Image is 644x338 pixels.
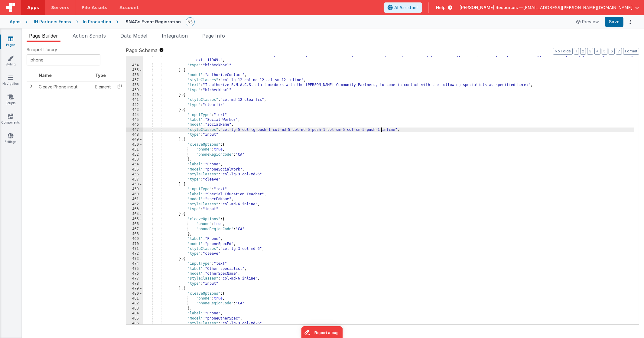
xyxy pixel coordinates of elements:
[51,5,69,11] span: Servers
[126,167,143,172] div: 455
[126,242,143,247] div: 470
[126,93,143,98] div: 440
[126,88,143,93] div: 439
[126,83,143,88] div: 438
[126,118,143,122] div: 445
[10,19,21,25] div: Apps
[126,267,143,271] div: 475
[126,128,143,132] div: 447
[126,157,143,162] div: 453
[602,48,607,55] button: 5
[626,18,634,26] button: Options
[162,33,188,39] span: Integration
[126,237,143,241] div: 469
[126,286,143,291] div: 479
[623,48,639,55] button: Format
[126,73,143,78] div: 436
[126,152,143,157] div: 452
[126,113,143,118] div: 444
[126,207,143,212] div: 463
[126,122,143,127] div: 446
[394,5,418,11] span: AI Assistant
[126,261,143,266] div: 474
[126,187,143,192] div: 459
[126,212,143,217] div: 464
[574,48,579,55] button: 1
[126,108,143,112] div: 443
[553,48,573,55] button: No Folds
[126,271,143,276] div: 476
[126,192,143,197] div: 460
[126,162,143,167] div: 454
[126,147,143,152] div: 451
[587,48,593,55] button: 3
[126,47,158,54] span: Page Schema
[126,316,143,321] div: 485
[95,73,106,78] span: Type
[126,53,143,63] div: 433
[460,5,639,11] button: [PERSON_NAME] Resources — [EMAIL_ADDRESS][PERSON_NAME][DOMAIN_NAME]
[126,321,143,326] div: 486
[126,217,143,222] div: 465
[36,81,93,92] td: Cleave Phone input
[126,172,143,177] div: 456
[126,222,143,227] div: 466
[460,5,523,11] span: [PERSON_NAME] Resources —
[126,132,143,137] div: 448
[126,63,143,68] div: 434
[32,19,71,25] div: JH Partners Forms
[126,68,143,73] div: 435
[616,48,622,55] button: 7
[126,257,143,261] div: 473
[126,291,143,296] div: 480
[605,17,623,27] button: Save
[126,177,143,182] div: 457
[594,48,600,55] button: 4
[82,5,108,11] span: File Assets
[126,182,143,187] div: 458
[27,5,39,11] span: Apps
[572,17,603,27] button: Preview
[125,19,181,24] h4: SNACs Event Regisration
[126,197,143,202] div: 461
[126,251,143,256] div: 472
[126,78,143,83] div: 437
[436,5,446,11] span: Help
[29,33,58,39] span: Page Builder
[126,137,143,142] div: 449
[27,54,100,65] input: Search Snippets ...
[126,232,143,237] div: 468
[126,202,143,207] div: 462
[126,227,143,232] div: 467
[126,311,143,316] div: 484
[202,33,225,39] span: Page Info
[126,98,143,102] div: 441
[93,81,113,92] td: Element
[580,48,586,55] button: 2
[126,247,143,251] div: 471
[523,5,633,11] span: [EMAIL_ADDRESS][PERSON_NAME][DOMAIN_NAME]
[126,276,143,281] div: 477
[27,47,57,53] span: Snippet Library
[126,296,143,301] div: 481
[83,19,111,25] div: In Production
[126,301,143,306] div: 482
[126,281,143,286] div: 478
[126,306,143,311] div: 483
[120,33,147,39] span: Data Model
[186,18,194,26] img: 9faf6a77355ab8871252342ae372224e
[126,142,143,147] div: 450
[39,73,52,78] span: Name
[384,2,422,13] button: AI Assistant
[609,48,615,55] button: 6
[126,103,143,108] div: 442
[73,33,106,39] span: Action Scripts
